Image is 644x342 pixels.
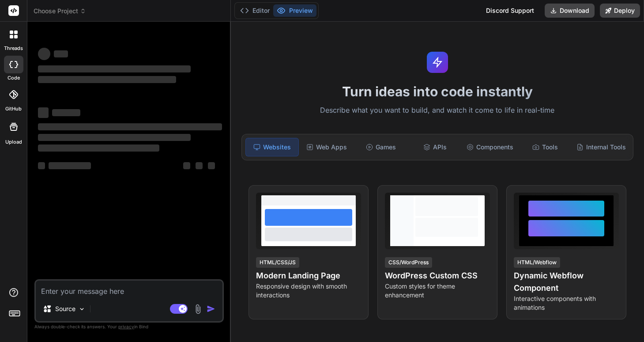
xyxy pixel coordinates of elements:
button: Deploy [600,4,640,18]
p: Interactive components with animations [514,294,619,312]
h4: Dynamic Webflow Component [514,270,619,294]
span: ‌ [38,48,50,60]
div: Tools [519,138,571,156]
p: Always double-check its answers. Your in Bind [34,323,224,331]
span: ‌ [49,162,91,169]
div: APIs [409,138,461,156]
div: Games [355,138,407,156]
button: Editor [237,4,273,17]
button: Download [545,4,595,18]
label: GitHub [5,105,22,113]
p: Custom styles for theme enhancement [385,282,490,300]
div: Internal Tools [573,138,629,156]
span: ‌ [38,65,191,72]
img: icon [207,304,215,313]
div: HTML/CSS/JS [256,257,299,268]
span: ‌ [183,162,190,169]
span: ‌ [38,107,49,118]
span: ‌ [196,162,203,169]
span: ‌ [38,144,159,152]
span: ‌ [38,162,45,169]
span: ‌ [208,162,215,169]
div: Web Apps [301,138,353,156]
label: Upload [5,138,22,146]
h4: Modern Landing Page [256,270,361,282]
img: attachment [193,304,203,314]
p: Source [55,304,75,313]
label: code [8,74,20,82]
span: ‌ [54,50,68,57]
div: CSS/WordPress [385,257,432,268]
h4: WordPress Custom CSS [385,270,490,282]
span: privacy [118,324,134,329]
div: Websites [245,138,299,156]
span: ‌ [38,76,176,83]
span: Choose Project [34,7,86,15]
span: ‌ [38,134,191,141]
p: Describe what you want to build, and watch it come to life in real-time [236,105,639,116]
label: threads [4,45,23,52]
div: Discord Support [481,4,539,18]
h1: Turn ideas into code instantly [236,84,639,99]
div: Components [463,138,517,156]
img: Pick Models [78,305,86,313]
span: ‌ [52,109,80,116]
button: Preview [273,4,316,17]
div: HTML/Webflow [514,257,560,268]
p: Responsive design with smooth interactions [256,282,361,300]
span: ‌ [38,123,222,130]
